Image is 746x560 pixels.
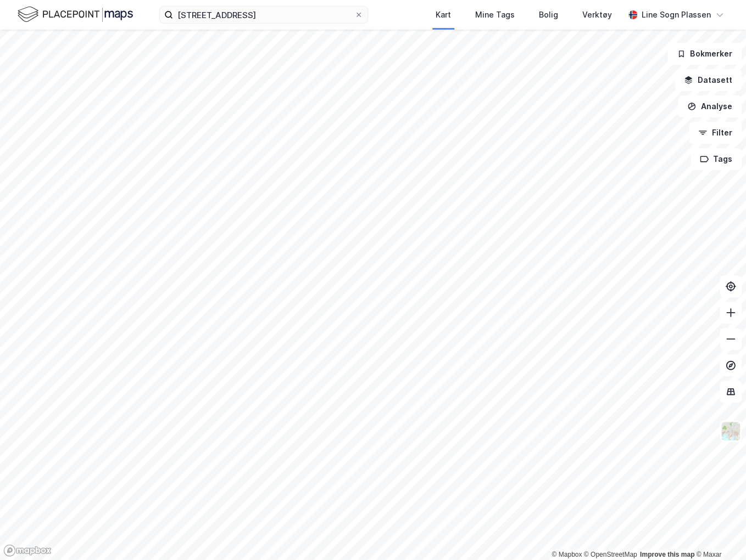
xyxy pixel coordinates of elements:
img: Z [720,421,741,442]
div: Kart [436,8,451,21]
a: Mapbox homepage [3,544,52,557]
button: Datasett [675,69,742,91]
div: Line Sogn Plassen [642,8,711,21]
a: OpenStreetMap [584,551,637,558]
a: Mapbox [552,551,582,558]
div: Bolig [539,8,558,21]
button: Analyse [678,95,742,117]
iframe: Chat Widget [691,507,746,560]
img: logo.f888ab2527a4732fd821a326f86c7f29.svg [18,5,133,24]
div: Verktøy [582,8,612,21]
input: Søk på adresse, matrikkel, gårdeiere, leietakere eller personer [173,7,354,23]
div: Mine Tags [475,8,515,21]
a: Improve this map [640,551,694,558]
button: Filter [689,122,742,144]
button: Tags [691,148,742,170]
div: Kontrollprogram for chat [691,507,746,560]
button: Bokmerker [667,43,742,65]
